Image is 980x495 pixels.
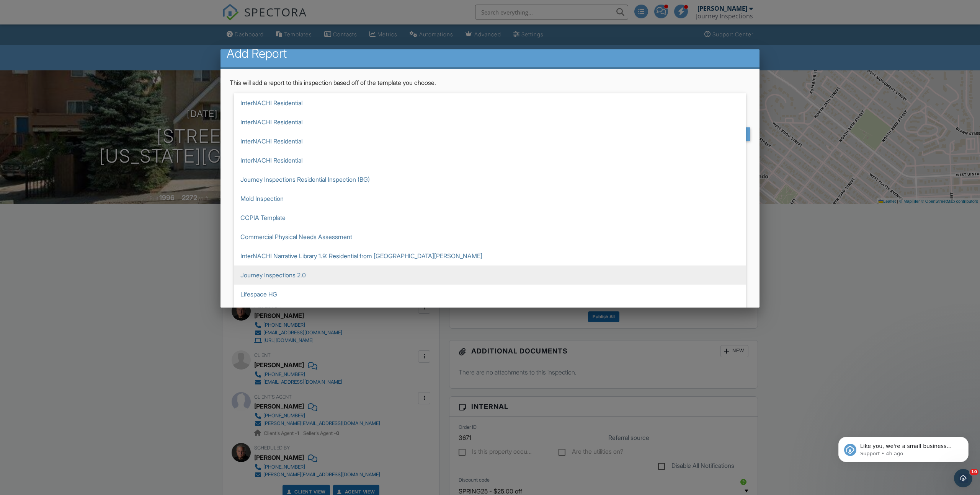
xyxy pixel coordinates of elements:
iframe: Intercom live chat [954,469,972,487]
span: InterNACHI Residential [234,112,746,132]
span: Mold Inspection [234,189,746,208]
span: CCPIA Template [234,208,746,227]
iframe: Intercom notifications message [827,421,980,474]
span: InterNACHI Residential [234,93,746,112]
span: NPMA-33 2021 [234,304,746,323]
span: InterNACHI Residential [234,151,746,170]
span: 10 [970,469,978,475]
h2: Add Report [227,46,753,61]
p: This will add a report to this inspection based off of the template you choose. [230,78,750,87]
span: InterNACHI Residential [234,132,746,151]
span: Commercial Physical Needs Assessment [234,227,746,246]
span: Journey Inspections Residential Inspection (BG) [234,170,746,189]
span: InterNACHI Narrative Library 1.9: Residential from [GEOGRAPHIC_DATA][PERSON_NAME] [234,246,746,265]
p: Message from Support, sent 4h ago [33,29,132,36]
span: Journey Inspections 2.0 [234,265,746,285]
span: Like you, we're a small business that relies on reviews to grow. If you have a few minutes, we'd ... [33,22,131,66]
span: Lifespace HG [234,285,746,304]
